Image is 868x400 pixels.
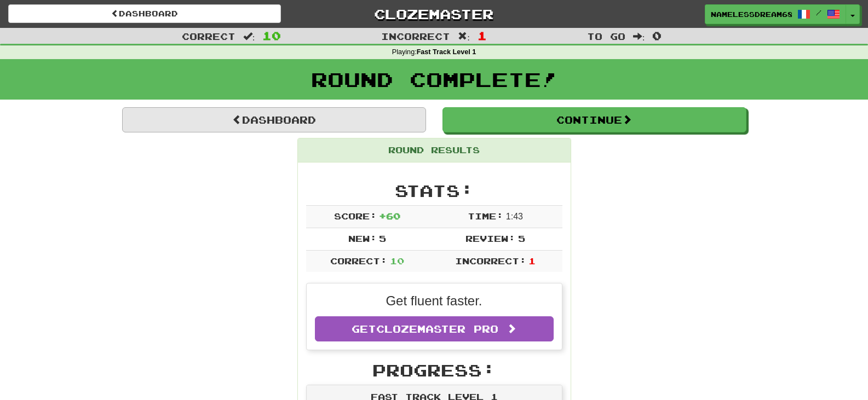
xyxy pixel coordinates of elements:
[652,29,662,42] span: 0
[182,31,235,42] span: Correct
[458,32,470,41] span: :
[518,233,525,244] span: 5
[705,4,846,24] a: NamelessDream6813 /
[334,211,377,221] span: Score:
[315,292,554,310] p: Get fluent faster.
[478,29,487,42] span: 1
[298,138,571,163] div: Round Results
[455,256,526,266] span: Incorrect:
[417,48,476,56] strong: Fast Track Level 1
[442,107,746,132] button: Continue
[306,182,562,200] h2: Stats:
[297,4,570,24] a: Clozemaster
[4,68,864,90] h1: Round Complete!
[379,233,386,244] span: 5
[243,32,255,41] span: :
[816,9,821,16] span: /
[468,211,503,221] span: Time:
[376,323,498,335] span: Clozemaster Pro
[262,29,281,42] span: 10
[122,107,426,132] a: Dashboard
[506,212,523,221] span: 1 : 43
[633,32,645,41] span: :
[528,256,536,266] span: 1
[390,256,404,266] span: 10
[587,31,625,42] span: To go
[379,211,400,221] span: + 60
[711,9,792,19] span: NamelessDream6813
[381,31,450,42] span: Incorrect
[315,316,554,341] a: GetClozemaster Pro
[348,233,377,244] span: New:
[465,233,515,244] span: Review:
[306,361,562,379] h2: Progress:
[330,256,387,266] span: Correct:
[8,4,281,23] a: Dashboard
